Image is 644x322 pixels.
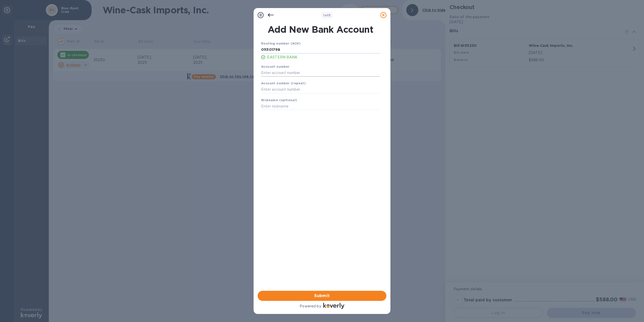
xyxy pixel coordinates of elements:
input: Enter nickname [261,103,380,110]
b: Account number (repeat) [261,81,306,85]
input: Enter routing number [261,46,380,54]
input: Enter account number [261,69,380,77]
p: Powered by [300,304,321,309]
img: Logo [323,303,344,309]
input: Enter account number [261,86,380,93]
p: EASTERN BANK [267,55,380,60]
b: of 3 [323,13,331,17]
button: Submit [258,291,386,301]
b: Account number [261,65,290,68]
b: Nickname (optional) [261,98,297,102]
b: Routing number (ACH) [261,42,301,45]
span: 1 [323,13,325,17]
span: Submit [262,293,382,299]
h1: Add New Bank Account [258,24,383,35]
